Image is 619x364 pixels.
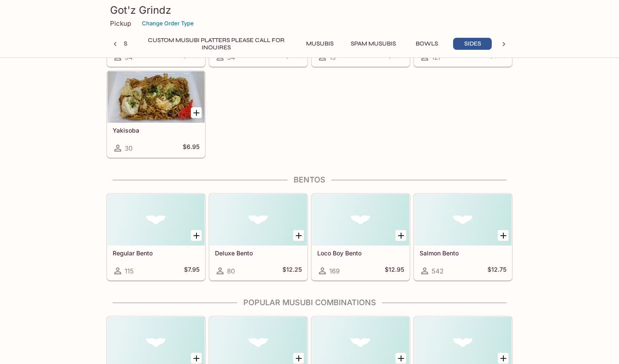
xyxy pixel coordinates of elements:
[395,353,406,364] button: Add Tuna + Kimchee + Takuan
[395,230,406,241] button: Add Loco Boy Bento
[107,175,512,185] h4: Bentos
[312,194,409,246] div: Loco Boy Bento
[227,267,235,275] span: 80
[414,194,512,246] div: Salmon Bento
[191,230,202,241] button: Add Regular Bento
[498,353,509,364] button: Add Mentaiko + Tobiko + Cream Cheese
[107,298,512,307] h4: Popular Musubi Combinations
[107,71,205,123] div: Yakisoba
[209,194,307,280] a: Deluxe Bento80$12.25
[385,266,404,276] h5: $12.95
[329,267,340,275] span: 169
[346,38,401,50] button: Spam Musubis
[408,38,446,50] button: Bowls
[107,194,205,280] a: Regular Bento115$7.95
[420,249,506,257] h5: Salmon Bento
[184,266,199,276] h5: $7.95
[414,194,512,280] a: Salmon Bento542$12.75
[432,267,444,275] span: 542
[215,249,302,257] h5: Deluxe Bento
[317,249,404,257] h5: Loco Boy Bento
[113,127,199,134] h5: Yakisoba
[191,353,202,364] button: Add Tuna + Takuan + Furikake
[138,17,198,30] button: Change Order Type
[107,71,205,158] a: Yakisoba30$6.95
[312,194,410,280] a: Loco Boy Bento169$12.95
[487,266,506,276] h5: $12.75
[191,107,202,118] button: Add Yakisoba
[113,249,199,257] h5: Regular Bento
[139,38,294,50] button: Custom Musubi Platters PLEASE CALL FOR INQUIRES
[125,144,132,152] span: 30
[282,266,302,276] h5: $12.25
[107,194,205,246] div: Regular Bento
[125,267,134,275] span: 115
[110,3,509,17] h3: Got'z Grindz
[300,38,339,50] button: Musubis
[498,230,509,241] button: Add Salmon Bento
[453,38,492,50] button: Sides
[183,143,199,153] h5: $6.95
[210,194,307,246] div: Deluxe Bento
[293,353,304,364] button: Add Salmon + Konbu + Tobiko
[293,230,304,241] button: Add Deluxe Bento
[110,19,131,27] p: Pickup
